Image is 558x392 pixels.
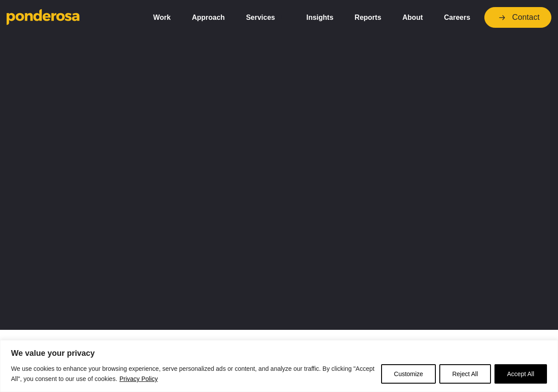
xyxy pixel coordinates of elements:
a: Reports [348,8,388,27]
a: Privacy Policy [119,373,158,384]
p: We value your privacy [11,348,547,358]
a: Contact [484,7,551,28]
button: Reject All [439,364,491,384]
a: Work [146,8,178,27]
p: We use cookies to enhance your browsing experience, serve personalized ads or content, and analyz... [11,364,374,385]
a: Approach [185,8,232,27]
button: Accept All [494,364,547,384]
a: About [395,8,430,27]
a: Go to homepage [7,9,133,26]
a: Insights [299,8,340,27]
button: Customize [381,364,436,384]
a: Careers [437,8,477,27]
a: Services [239,8,292,27]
